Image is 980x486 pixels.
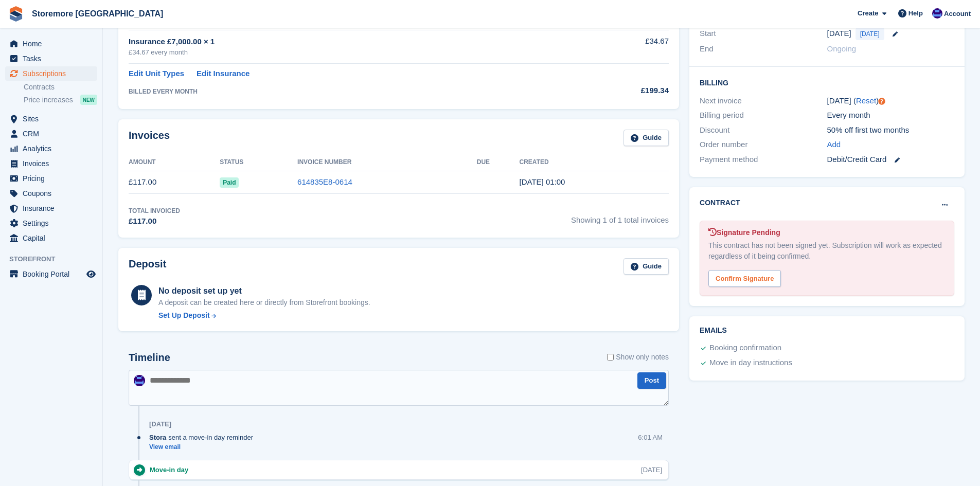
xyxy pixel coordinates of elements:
div: Next invoice [700,95,827,107]
div: NEW [80,95,97,105]
span: Analytics [23,141,84,156]
span: [DATE] [856,28,884,40]
a: Reset [856,96,876,105]
div: sent a move-in day reminder [149,433,258,442]
h2: Invoices [129,130,170,147]
span: Storefront [9,254,102,264]
div: £117.00 [129,215,180,227]
span: Help [908,8,923,19]
div: End [700,43,827,55]
div: Booking confirmation [709,342,781,354]
span: Paid [220,177,239,188]
div: Billing period [700,110,827,121]
h2: Billing [700,77,954,87]
input: Show only notes [607,352,614,363]
a: menu [5,186,97,201]
div: £34.67 every month [129,47,567,58]
a: menu [5,127,97,141]
span: Ongoing [827,44,857,53]
a: menu [5,66,97,81]
a: menu [5,156,97,171]
a: Price increases NEW [24,94,97,105]
p: A deposit can be created here or directly from Storefront bookings. [158,297,370,308]
a: menu [5,171,97,186]
span: Home [23,37,84,51]
a: Guide [623,130,669,147]
span: CRM [23,127,84,141]
div: [DATE] [641,465,662,475]
span: Settings [23,216,84,230]
time: 2025-08-17 00:00:22 UTC [520,177,565,186]
time: 2025-08-17 00:00:00 UTC [827,28,851,40]
h2: Timeline [129,352,170,364]
div: [DATE] [149,420,171,428]
th: Status [220,154,297,171]
div: Move-in day [150,465,193,475]
a: Contracts [24,82,97,92]
td: £34.67 [567,30,669,63]
div: Signature Pending [708,227,946,238]
div: £199.34 [567,85,669,97]
img: stora-icon-8386f47178a22dfd0bd8f6a31ec36ba5ce8667c1dd55bd0f319d3a0aa187defe.svg [8,6,24,22]
div: Start [700,28,827,40]
div: Move in day instructions [709,357,792,369]
span: Booking Portal [23,267,84,281]
th: Amount [129,154,220,171]
a: 614835E8-0614 [297,177,352,186]
a: menu [5,267,97,281]
span: Subscriptions [23,66,84,81]
a: menu [5,37,97,51]
a: Edit Unit Types [129,68,184,80]
a: Storemore [GEOGRAPHIC_DATA] [28,5,167,22]
th: Created [520,154,669,171]
div: Tooltip anchor [877,97,886,106]
div: Confirm Signature [708,270,781,287]
div: Total Invoiced [129,206,180,215]
img: Angela [134,375,145,386]
button: Post [637,372,666,389]
th: Due [477,154,520,171]
a: Add [827,139,841,151]
a: Preview store [85,268,97,280]
div: Payment method [700,154,827,166]
h2: Deposit [129,258,166,275]
div: Every month [827,110,954,121]
a: menu [5,216,97,230]
label: Show only notes [607,352,669,363]
a: View email [149,443,258,452]
div: This contract has not been signed yet. Subscription will work as expected regardless of it being ... [708,240,946,262]
span: Capital [23,231,84,245]
span: Account [944,9,971,19]
div: [DATE] ( ) [827,95,954,107]
th: Invoice Number [297,154,477,171]
div: Order number [700,139,827,151]
a: menu [5,231,97,245]
a: Set Up Deposit [158,310,370,321]
span: Showing 1 of 1 total invoices [571,206,669,227]
span: Stora [149,433,166,442]
div: Insurance £7,000.00 × 1 [129,36,567,48]
span: Tasks [23,51,84,66]
h2: Contract [700,197,740,208]
span: Invoices [23,156,84,171]
a: menu [5,141,97,156]
a: menu [5,201,97,215]
div: Debit/Credit Card [827,154,954,166]
img: Angela [932,8,942,19]
div: Set Up Deposit [158,310,210,321]
span: Sites [23,112,84,126]
div: Discount [700,124,827,136]
span: Price increases [24,95,73,105]
a: menu [5,112,97,126]
div: 50% off first two months [827,124,954,136]
div: BILLED EVERY MONTH [129,87,567,96]
div: No deposit set up yet [158,285,370,297]
a: Guide [623,258,669,275]
span: Pricing [23,171,84,186]
a: Edit Insurance [197,68,250,80]
h2: Emails [700,327,954,335]
span: Coupons [23,186,84,201]
a: Confirm Signature [708,267,781,276]
span: Create [858,8,878,19]
td: £117.00 [129,171,220,194]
